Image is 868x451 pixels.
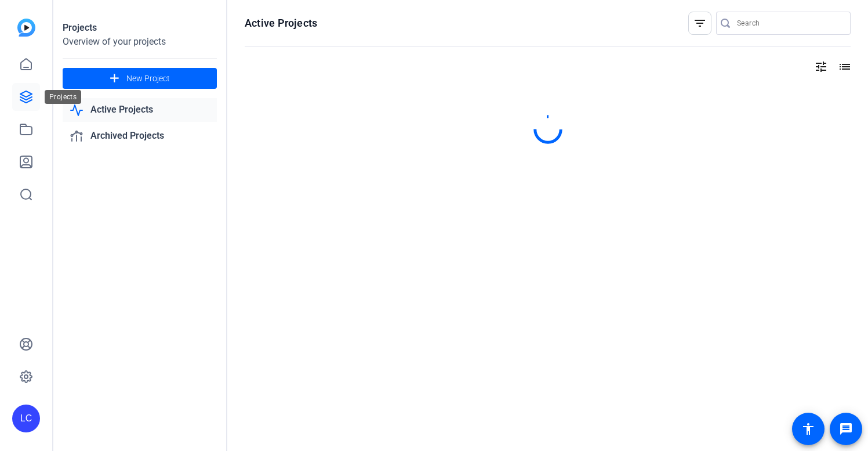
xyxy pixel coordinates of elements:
[63,98,217,122] a: Active Projects
[814,60,828,74] mat-icon: tune
[245,16,317,30] h1: Active Projects
[693,16,707,30] mat-icon: filter_list
[63,21,217,35] div: Projects
[839,422,853,436] mat-icon: message
[17,19,35,37] img: blue-gradient.svg
[12,405,40,432] div: LC
[63,124,217,148] a: Archived Projects
[737,16,841,30] input: Search
[126,73,170,85] span: New Project
[801,422,815,436] mat-icon: accessibility
[63,35,217,49] div: Overview of your projects
[107,71,122,86] mat-icon: add
[63,68,217,89] button: New Project
[837,60,851,74] mat-icon: list
[45,90,81,104] div: Projects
